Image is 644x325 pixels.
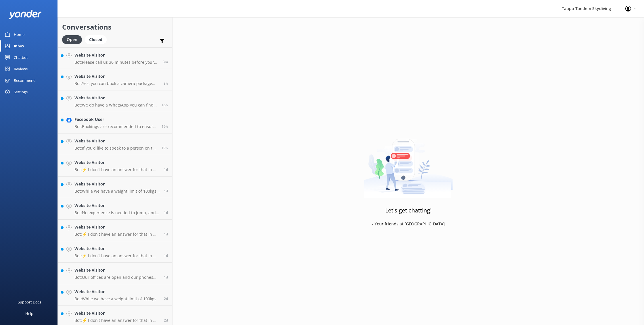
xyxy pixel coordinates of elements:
[74,73,159,80] h4: Website Visitor
[74,267,160,273] h4: Website Visitor
[164,210,168,215] span: Sep 29 2025 04:21pm (UTC +13:00) Pacific/Auckland
[58,263,172,284] a: Website VisitorBot:Our offices are open and our phones are on for people to call between 9AM and ...
[58,134,172,155] a: Website VisitorBot:If you’d like to speak to a person on the Taupo Tandem Skydiving team, please ...
[58,155,172,177] a: Website VisitorBot:⚡ I don't have an answer for that in my knowledge base. Please try and rephras...
[164,275,168,280] span: Sep 29 2025 09:49am (UTC +13:00) Pacific/Auckland
[162,102,168,107] span: Sep 30 2025 02:39pm (UTC +13:00) Pacific/Auckland
[14,63,28,75] div: Reviews
[74,181,160,187] h4: Website Visitor
[164,189,168,194] span: Sep 30 2025 02:03am (UTC +13:00) Pacific/Auckland
[18,296,41,308] div: Support Docs
[58,90,172,112] a: Website VisitorBot:We do have a WhatsApp you can find us on [PHONE_NUMBER].18h
[74,245,160,252] h4: Website Visitor
[9,10,42,19] img: yonder-white-logo.png
[58,241,172,263] a: Website VisitorBot:⚡ I don't have an answer for that in my knowledge base. Please try and rephras...
[164,318,168,323] span: Sep 28 2025 08:14pm (UTC +13:00) Pacific/Auckland
[163,59,168,64] span: Oct 01 2025 09:09am (UTC +13:00) Pacific/Auckland
[58,69,172,90] a: Website VisitorBot:Yes, you can book a camera package with any of our combo deals, including the ...
[74,116,157,123] h4: Facebook User
[58,220,172,241] a: Website VisitorBot:⚡ I don't have an answer for that in my knowledge base. Please try and rephras...
[14,86,28,98] div: Settings
[14,75,36,86] div: Recommend
[74,210,160,215] p: Bot: No experience is needed to jump, and our experienced instructors will take care of you to en...
[74,275,160,280] p: Bot: Our offices are open and our phones are on for people to call between 9AM and 5PM, 7 days a ...
[385,206,432,215] h3: Let's get chatting!
[74,296,160,301] p: Bot: While we have a weight limit of 100kgs, we can accommodate up to a maximum of 118kgs. This d...
[74,289,160,295] h4: Website Visitor
[25,308,33,319] div: Help
[74,253,160,258] p: Bot: ⚡ I don't have an answer for that in my knowledge base. Please try and rephrase your questio...
[74,95,157,101] h4: Website Visitor
[164,81,168,86] span: Oct 01 2025 12:43am (UTC +13:00) Pacific/Auckland
[14,29,24,40] div: Home
[164,232,168,237] span: Sep 29 2025 01:46pm (UTC +13:00) Pacific/Auckland
[74,52,158,58] h4: Website Visitor
[74,146,157,151] p: Bot: If you’d like to speak to a person on the Taupo Tandem Skydiving team, please call [PHONE_NU...
[58,177,172,198] a: Website VisitorBot:While we have a weight limit of 100kgs, we can accommodate up to a maximum of ...
[62,36,85,42] a: Open
[74,310,160,316] h4: Website Visitor
[74,167,160,172] p: Bot: ⚡ I don't have an answer for that in my knowledge base. Please try and rephrase your questio...
[85,35,107,44] div: Closed
[74,224,160,230] h4: Website Visitor
[14,40,24,52] div: Inbox
[364,127,453,198] img: artwork of a man stealing a conversation from at giant smartphone
[164,167,168,172] span: Sep 30 2025 07:36am (UTC +13:00) Pacific/Auckland
[74,60,158,65] p: Bot: Please call us 30 minutes before your booking time for the final weather call. If you are co...
[164,253,168,258] span: Sep 29 2025 12:27pm (UTC +13:00) Pacific/Auckland
[372,221,445,227] p: - Your friends at [GEOGRAPHIC_DATA]
[162,146,168,150] span: Sep 30 2025 01:31pm (UTC +13:00) Pacific/Auckland
[74,232,160,237] p: Bot: ⚡ I don't have an answer for that in my knowledge base. Please try and rephrase your questio...
[85,36,110,42] a: Closed
[74,138,157,144] h4: Website Visitor
[58,112,172,134] a: Facebook UserBot:Bookings are recommended to ensure your spot is secured, as we have limited avai...
[162,124,168,129] span: Sep 30 2025 02:02pm (UTC +13:00) Pacific/Auckland
[164,296,168,301] span: Sep 28 2025 11:26pm (UTC +13:00) Pacific/Auckland
[62,22,168,32] h2: Conversations
[62,35,82,44] div: Open
[74,124,157,129] p: Bot: Bookings are recommended to ensure your spot is secured, as we have limited availability dur...
[74,81,159,86] p: Bot: Yes, you can book a camera package with any of our combo deals, including the 16,500 ft skyd...
[74,102,157,108] p: Bot: We do have a WhatsApp you can find us on [PHONE_NUMBER].
[74,318,160,323] p: Bot: ⚡ I don't have an answer for that in my knowledge base. Please try and rephrase your questio...
[58,47,172,69] a: Website VisitorBot:Please call us 30 minutes before your booking time for the final weather call....
[74,159,160,166] h4: Website Visitor
[58,284,172,306] a: Website VisitorBot:While we have a weight limit of 100kgs, we can accommodate up to a maximum of ...
[58,198,172,220] a: Website VisitorBot:No experience is needed to jump, and our experienced instructors will take car...
[74,202,160,209] h4: Website Visitor
[74,189,160,194] p: Bot: While we have a weight limit of 100kgs, we can accommodate up to a maximum of 118kgs. This d...
[14,52,28,63] div: Chatbot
